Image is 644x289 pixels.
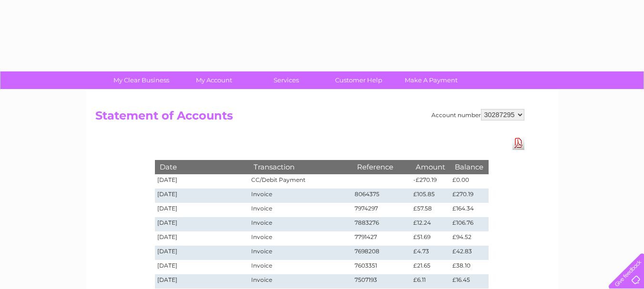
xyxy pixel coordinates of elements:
[174,71,253,89] a: My Account
[249,274,352,289] td: Invoice
[450,274,488,289] td: £16.45
[450,260,488,274] td: £38.10
[352,217,411,231] td: 7883276
[249,160,352,174] th: Transaction
[155,246,249,260] td: [DATE]
[155,174,249,189] td: [DATE]
[450,189,488,203] td: £270.19
[352,231,411,246] td: 7791427
[450,217,488,231] td: £106.76
[249,246,352,260] td: Invoice
[352,203,411,217] td: 7974297
[411,160,450,174] th: Amount
[249,260,352,274] td: Invoice
[155,203,249,217] td: [DATE]
[352,160,411,174] th: Reference
[411,217,450,231] td: £12.24
[392,71,470,89] a: Make A Payment
[411,174,450,189] td: -£270.19
[155,260,249,274] td: [DATE]
[155,231,249,246] td: [DATE]
[249,217,352,231] td: Invoice
[450,160,488,174] th: Balance
[411,260,450,274] td: £21.65
[319,71,398,89] a: Customer Help
[352,246,411,260] td: 7698208
[411,274,450,289] td: £6.11
[512,136,524,150] a: Download Pdf
[155,217,249,231] td: [DATE]
[155,274,249,289] td: [DATE]
[450,174,488,189] td: £0.00
[249,231,352,246] td: Invoice
[411,246,450,260] td: £4.73
[95,109,524,127] h2: Statement of Accounts
[411,203,450,217] td: £57.58
[431,109,524,120] div: Account number
[249,189,352,203] td: Invoice
[352,274,411,289] td: 7507193
[352,260,411,274] td: 7603351
[352,189,411,203] td: 8064375
[411,189,450,203] td: £105.85
[450,246,488,260] td: £42.83
[450,203,488,217] td: £164.34
[411,231,450,246] td: £51.69
[102,71,181,89] a: My Clear Business
[247,71,326,89] a: Services
[249,174,352,189] td: CC/Debit Payment
[450,231,488,246] td: £94.52
[249,203,352,217] td: Invoice
[155,160,249,174] th: Date
[155,189,249,203] td: [DATE]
